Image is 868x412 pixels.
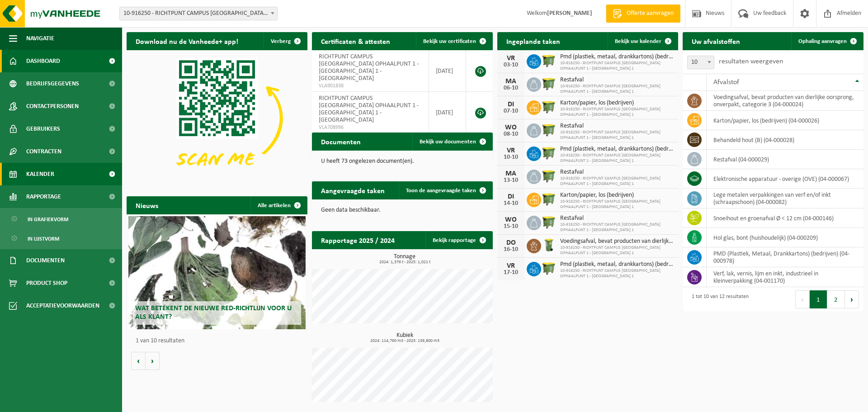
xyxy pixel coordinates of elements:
[560,123,674,130] span: Restafval
[687,289,749,309] div: 1 tot 10 van 12 resultaten
[624,9,676,18] span: Offerte aanvragen
[707,208,863,228] td: snoeihout en groenafval Ø < 12 cm (04-000146)
[119,7,278,20] span: 10-916250 - RICHTPUNT CAMPUS GENT OPHAALPUNT 1 - ABDIS 1 - GENT
[707,130,863,150] td: behandeld hout (B) (04-000028)
[502,131,520,137] div: 08-10
[560,84,674,95] span: 10-916250 - RICHTPUNT CAMPUS [GEOGRAPHIC_DATA] OPHAALPUNT 1 - [GEOGRAPHIC_DATA] 1
[560,153,674,164] span: 10-916250 - RICHTPUNT CAMPUS [GEOGRAPHIC_DATA] OPHAALPUNT 1 - [GEOGRAPHIC_DATA] 1
[316,339,493,343] span: 2024: 114,760 m3 - 2025: 139,800 m3
[127,50,307,186] img: Download de VHEPlus App
[560,261,674,268] span: Pmd (plastiek, metaal, drankkartons) (bedrijven)
[502,216,520,223] div: WO
[502,223,520,230] div: 15-10
[26,163,54,185] span: Kalender
[2,210,120,227] a: In grafiekvorm
[312,181,394,199] h2: Aangevraagde taken
[502,170,520,177] div: MA
[416,32,492,50] a: Bekijk uw certificaten
[502,55,520,62] div: VR
[319,95,419,123] span: RICHTPUNT CAMPUS [GEOGRAPHIC_DATA] OPHAALPUNT 1 - [GEOGRAPHIC_DATA] 1 - [GEOGRAPHIC_DATA]
[26,50,60,72] span: Dashboard
[502,246,520,253] div: 16-10
[316,254,493,265] h3: Tonnage
[502,270,520,276] div: 17-10
[502,85,520,91] div: 06-10
[502,154,520,161] div: 10-10
[615,38,661,44] span: Bekijk uw kalender
[312,32,399,50] h2: Certificaten & attesten
[707,91,863,111] td: voedingsafval, bevat producten van dierlijke oorsprong, onverpakt, categorie 3 (04-000024)
[425,231,492,249] a: Bekijk rapportage
[707,169,863,189] td: elektronische apparatuur - overige (OVE) (04-000067)
[707,228,863,247] td: hol glas, bont (huishoudelijk) (04-000209)
[560,199,674,210] span: 10-916250 - RICHTPUNT CAMPUS [GEOGRAPHIC_DATA] OPHAALPUNT 1 - [GEOGRAPHIC_DATA] 1
[560,222,674,233] span: 10-916250 - RICHTPUNT CAMPUS [GEOGRAPHIC_DATA] OPHAALPUNT 1 - [GEOGRAPHIC_DATA] 1
[798,38,847,44] span: Ophaling aanvragen
[321,207,484,213] p: Geen data beschikbaar.
[707,111,863,130] td: karton/papier, los (bedrijven) (04-000026)
[560,176,674,187] span: 10-916250 - RICHTPUNT CAMPUS [GEOGRAPHIC_DATA] OPHAALPUNT 1 - [GEOGRAPHIC_DATA] 1
[560,192,674,199] span: Karton/papier, los (bedrijven)
[319,53,419,82] span: RICHTPUNT CAMPUS [GEOGRAPHIC_DATA] OPHAALPUNT 1 - [GEOGRAPHIC_DATA] 1 - [GEOGRAPHIC_DATA]
[429,50,466,92] td: [DATE]
[827,290,845,308] button: 2
[688,56,714,69] span: 10
[26,27,54,50] span: Navigatie
[502,147,520,154] div: VR
[502,200,520,207] div: 14-10
[560,61,674,71] span: 10-916250 - RICHTPUNT CAMPUS [GEOGRAPHIC_DATA] OPHAALPUNT 1 - [GEOGRAPHIC_DATA] 1
[312,231,404,249] h2: Rapportage 2025 / 2024
[502,78,520,85] div: MA
[316,332,493,343] h3: Kubiek
[319,82,422,90] span: VLA901838
[26,140,61,163] span: Contracten
[26,185,61,208] span: Rapportage
[319,124,422,131] span: VLA708996
[791,32,863,50] a: Ophaling aanvragen
[541,191,557,207] img: WB-1100-HPE-GN-51
[412,133,492,151] a: Bekijk uw documenten
[321,158,484,165] p: U heeft 73 ongelezen document(en).
[502,177,520,184] div: 13-10
[502,239,520,246] div: DO
[810,290,827,308] button: 1
[687,56,714,69] span: 10
[608,32,677,50] a: Bekijk uw kalender
[120,7,277,20] span: 10-916250 - RICHTPUNT CAMPUS GENT OPHAALPUNT 1 - ABDIS 1 - GENT
[502,262,520,270] div: VR
[707,150,863,169] td: restafval (04-000029)
[135,305,292,321] span: Wat betekent de nieuwe RED-richtlijn voor u als klant?
[420,139,476,145] span: Bekijk uw documenten
[541,237,557,253] img: WB-0140-HPE-GN-51
[560,268,674,279] span: 10-916250 - RICHTPUNT CAMPUS [GEOGRAPHIC_DATA] OPHAALPUNT 1 - [GEOGRAPHIC_DATA] 1
[26,95,79,118] span: Contactpersonen
[316,260,493,265] span: 2024: 1,376 t - 2025: 1,021 t
[502,101,520,108] div: DI
[713,79,739,86] span: Afvalstof
[541,76,557,91] img: WB-1100-HPE-GN-51
[560,76,674,84] span: Restafval
[560,130,674,141] span: 10-916250 - RICHTPUNT CAMPUS [GEOGRAPHIC_DATA] OPHAALPUNT 1 - [GEOGRAPHIC_DATA] 1
[497,32,569,50] h2: Ingeplande taken
[502,108,520,114] div: 07-10
[26,118,60,140] span: Gebruikers
[560,146,674,153] span: Pmd (plastiek, metaal, drankkartons) (bedrijven)
[560,99,674,107] span: Karton/papier, los (bedrijven)
[560,215,674,222] span: Restafval
[146,352,160,370] button: Volgende
[502,124,520,131] div: WO
[26,294,99,317] span: Acceptatievoorwaarden
[560,107,674,118] span: 10-916250 - RICHTPUNT CAMPUS [GEOGRAPHIC_DATA] OPHAALPUNT 1 - [GEOGRAPHIC_DATA] 1
[541,168,557,184] img: WB-1100-HPE-GN-51
[28,211,68,228] span: In grafiekvorm
[127,32,247,50] h2: Download nu de Vanheede+ app!
[560,245,674,256] span: 10-916250 - RICHTPUNT CAMPUS [GEOGRAPHIC_DATA] OPHAALPUNT 1 - [GEOGRAPHIC_DATA] 1
[606,5,680,23] a: Offerte aanvragen
[707,247,863,267] td: PMD (Plastiek, Metaal, Drankkartons) (bedrijven) (04-000978)
[429,92,466,133] td: [DATE]
[423,38,476,44] span: Bekijk uw certificaten
[250,196,307,214] a: Alle artikelen
[683,32,749,50] h2: Uw afvalstoffen
[795,290,810,308] button: Previous
[707,189,863,208] td: lege metalen verpakkingen van verf en/of inkt (schraapschoon) (04-000082)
